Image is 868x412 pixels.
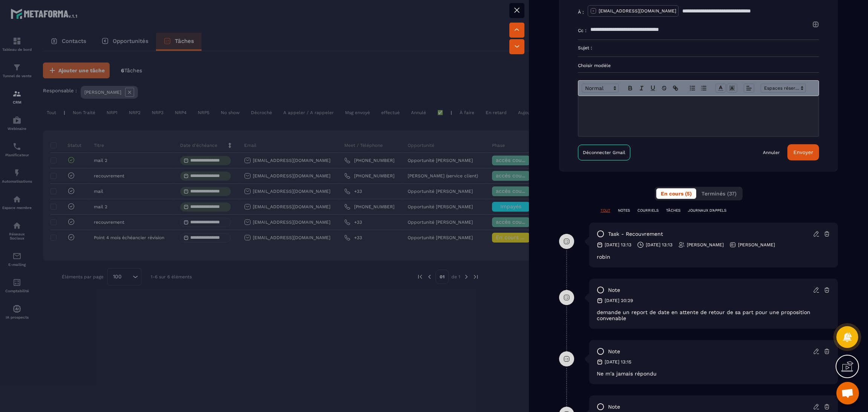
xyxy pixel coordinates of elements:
span: En cours (5) [661,191,692,197]
p: [PERSON_NAME] [687,242,724,248]
p: note [608,403,620,410]
p: Cc : [578,27,587,34]
p: [DATE] 20:29 [605,298,633,304]
p: Sujet : [578,45,592,51]
p: Ne m'a jamais répondu [597,371,830,377]
p: TÂCHES [666,208,680,213]
p: [EMAIL_ADDRESS][DOMAIN_NAME] [599,8,676,14]
span: Terminés (37) [701,191,737,197]
a: Annuler [763,150,780,156]
p: TOUT [601,208,610,213]
div: robin [597,254,830,260]
a: Ouvrir le chat [836,382,859,404]
p: À : [578,9,584,15]
p: COURRIELS [637,208,659,213]
p: [DATE] 13:15 [605,359,631,365]
p: note [608,287,620,294]
p: demande un report de date en attente de retour de sa part pour une proposition convenable [597,309,830,321]
button: Terminés (37) [697,188,741,199]
button: Envoyer [787,144,819,160]
p: [DATE] 13:13 [605,242,631,248]
p: [PERSON_NAME] [738,242,775,248]
p: NOTES [618,208,630,213]
p: note [608,348,620,355]
button: En cours (5) [656,188,696,199]
p: JOURNAUX D'APPELS [688,208,726,213]
p: [DATE] 13:13 [646,242,672,248]
p: task - recouvrement [608,230,663,238]
a: Déconnecter Gmail [578,145,630,160]
p: Choisir modèle [578,63,819,69]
